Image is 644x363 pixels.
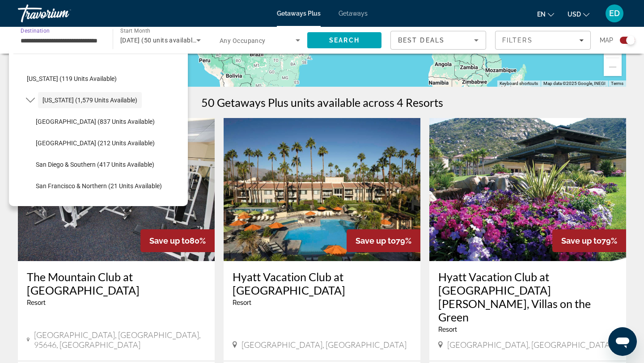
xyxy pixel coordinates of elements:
[438,326,457,333] span: Resort
[307,32,381,48] button: Search
[36,139,155,147] span: [GEOGRAPHIC_DATA] (212 units available)
[609,9,620,18] span: ED
[38,49,137,65] button: Select destination: Arizona (524 units available)
[27,299,46,306] span: Resort
[537,11,546,18] span: en
[22,71,188,87] button: Select destination: Arkansas (119 units available)
[611,81,623,86] a: Terms (opens in new tab)
[27,270,206,297] a: The Mountain Club at [GEOGRAPHIC_DATA]
[220,37,266,44] span: Any Occupancy
[22,93,38,108] button: Toggle California (1,579 units available) submenu
[329,37,360,44] span: Search
[568,11,581,18] span: USD
[233,270,411,297] a: Hyatt Vacation Club at [GEOGRAPHIC_DATA]
[9,49,188,206] div: Destination options
[543,81,606,86] span: Map data ©2025 Google, INEGI
[347,229,420,252] div: 79%
[233,299,251,306] span: Resort
[495,31,591,50] button: Filters
[568,8,589,21] button: Change currency
[31,114,188,130] button: Select destination: Lake Tahoe (837 units available)
[31,199,188,215] button: Select destination: Other (184 units available)
[34,330,206,350] span: [GEOGRAPHIC_DATA], [GEOGRAPHIC_DATA], 95646, [GEOGRAPHIC_DATA]
[241,340,407,350] span: [GEOGRAPHIC_DATA], [GEOGRAPHIC_DATA]
[201,96,443,109] h1: 50 Getaways Plus units available across 4 Resorts
[600,34,613,46] span: Map
[21,35,101,46] input: Select destination
[36,118,155,125] span: [GEOGRAPHIC_DATA] (837 units available)
[31,135,188,151] button: Select destination: Palm Springs (212 units available)
[31,156,188,173] button: Select destination: San Diego & Southern (417 units available)
[120,28,150,34] span: Start Month
[552,229,626,252] div: 79%
[27,75,117,82] span: [US_STATE] (119 units available)
[561,236,602,245] span: Save up to
[149,236,190,245] span: Save up to
[608,327,637,356] iframe: Button to launch messaging window
[21,27,50,34] span: Destination
[224,118,420,261] img: Hyatt Vacation Club at Desert Oasis
[447,340,612,350] span: [GEOGRAPHIC_DATA], [GEOGRAPHIC_DATA]
[120,37,198,44] span: [DATE] (50 units available)
[36,182,162,190] span: San Francisco & Northern (21 units available)
[398,37,445,44] span: Best Deals
[500,80,538,87] button: Keyboard shortcuts
[438,270,617,324] a: Hyatt Vacation Club at [GEOGRAPHIC_DATA][PERSON_NAME], Villas on the Green
[36,161,154,168] span: San Diego & Southern (417 units available)
[31,178,188,194] button: Select destination: San Francisco & Northern (21 units available)
[339,10,368,17] a: Getaways
[42,97,137,104] span: [US_STATE] (1,579 units available)
[398,35,479,46] mat-select: Sort by
[603,4,626,23] button: User Menu
[277,10,321,17] a: Getaways Plus
[356,236,396,245] span: Save up to
[18,2,107,25] a: Travorium
[38,92,142,108] button: Select destination: California (1,579 units available)
[429,118,626,261] img: Hyatt Vacation Club at The Welk, Villas on the Green
[22,50,38,65] button: Toggle Arizona (524 units available) submenu
[604,58,622,76] button: Zoom out
[140,229,215,252] div: 80%
[537,8,554,21] button: Change language
[502,37,533,44] span: Filters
